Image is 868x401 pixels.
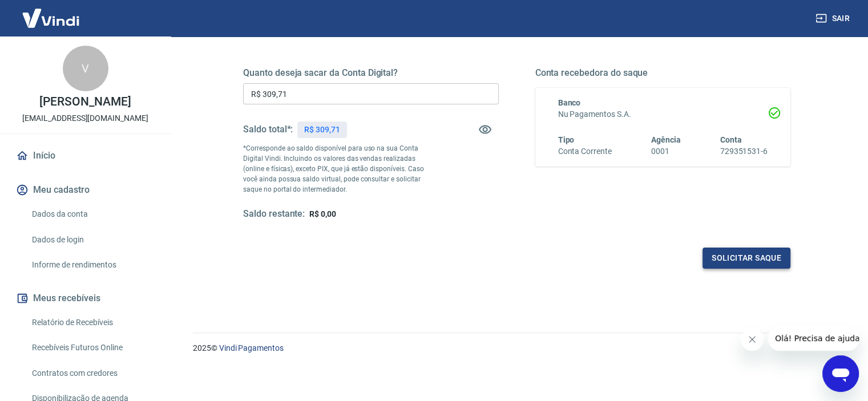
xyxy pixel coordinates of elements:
[7,8,96,17] span: Olá! Precisa de ajuda?
[39,96,131,108] p: [PERSON_NAME]
[219,343,284,353] a: Vindi Pagamentos
[63,46,108,91] div: V
[309,209,336,218] span: R$ 0,00
[720,145,768,157] h6: 729351531-6
[243,67,499,79] h5: Quanto deseja sacar da Conta Digital?
[27,202,157,226] a: Dados da conta
[304,124,340,136] p: R$ 309,71
[27,336,157,359] a: Recebíveis Futuros Online
[14,143,157,168] a: Início
[14,286,157,311] button: Meus recebíveis
[822,355,859,392] iframe: Botão para abrir a janela de mensagens
[27,362,157,385] a: Contratos com credores
[741,328,764,351] iframe: Fechar mensagem
[193,342,841,354] p: 2025 ©
[243,208,305,220] h5: Saldo restante:
[813,8,854,29] button: Sair
[243,124,293,135] h5: Saldo total*:
[703,248,790,269] button: Solicitar saque
[768,326,859,351] iframe: Mensagem da empresa
[651,145,681,157] h6: 0001
[27,311,157,334] a: Relatório de Recebíveis
[22,112,148,124] p: [EMAIL_ADDRESS][DOMAIN_NAME]
[558,135,575,144] span: Tipo
[27,253,157,277] a: Informe de rendimentos
[14,177,157,202] button: Meu cadastro
[558,145,612,157] h6: Conta Corrente
[720,135,742,144] span: Conta
[27,228,157,252] a: Dados de login
[535,67,791,79] h5: Conta recebedora do saque
[558,108,768,120] h6: Nu Pagamentos S.A.
[243,143,435,195] p: *Corresponde ao saldo disponível para uso na sua Conta Digital Vindi. Incluindo os valores das ve...
[558,98,581,107] span: Banco
[651,135,681,144] span: Agência
[14,1,88,35] img: Vindi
